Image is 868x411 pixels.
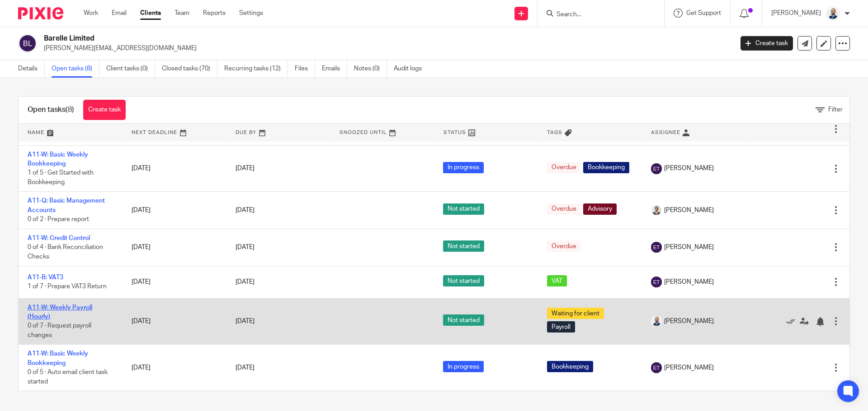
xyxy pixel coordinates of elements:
span: 0 of 7 · Request payroll changes [28,323,91,338]
img: svg%3E [651,277,662,287]
span: Filter [828,106,843,113]
span: [DATE] [236,365,255,371]
span: (8) [66,106,74,113]
td: [DATE] [123,345,226,391]
span: Not started [443,275,484,286]
span: 0 of 5 · Auto email client task started [28,369,108,385]
span: [PERSON_NAME] [664,164,714,173]
td: [DATE] [123,192,226,229]
span: Tags [547,130,562,135]
img: Pixie [18,7,63,19]
span: [DATE] [236,166,255,172]
a: Team [175,9,189,18]
td: [DATE] [123,229,226,266]
a: A11-W: Basic Weekly Bookkeeping [28,152,88,167]
a: A11-Q: Basic Management Accounts [28,198,105,213]
a: A11-B: VAT3 [28,274,63,281]
span: In progress [443,361,484,372]
span: Status [443,130,466,135]
span: [PERSON_NAME] [664,206,714,215]
a: Create task [741,36,793,51]
img: Mark%20LI%20profiler%20(1).png [651,205,662,216]
span: 1 of 7 · Prepare VAT3 Return [28,284,107,290]
p: [PERSON_NAME] [771,9,821,18]
img: svg%3E [18,34,37,53]
a: A11-W: Basic Weekly Bookkeeping [28,351,88,366]
a: A11-W: Credit Control [28,235,90,241]
span: 1 of 5 · Get Started with Bookkeeping [28,170,94,186]
td: [DATE] [123,298,226,345]
span: [DATE] [236,207,255,213]
a: Clients [140,9,161,18]
span: Waiting for client [547,308,604,319]
span: [DATE] [236,244,255,250]
a: Mark as done [786,317,800,326]
img: Mark%20LI%20profiler.png [651,316,662,327]
span: 0 of 4 · Bank Reconciliation Checks [28,244,103,260]
span: Overdue [547,240,581,252]
span: 0 of 2 · Prepare report [28,216,89,222]
span: [PERSON_NAME] [664,277,714,286]
a: Client tasks (0) [106,60,155,78]
a: Files [295,60,315,78]
a: Notes (0) [354,60,387,78]
a: Reports [203,9,226,18]
span: Bookkeeping [547,361,593,372]
h2: Barelle Limited [44,34,590,43]
span: Not started [443,314,484,326]
span: Not started [443,240,484,252]
a: Details [18,60,45,78]
input: Search [556,11,637,19]
span: Bookkeeping [583,162,629,173]
span: Payroll [547,321,575,332]
a: A11-W: Weekly Payroll (Hourly) [28,305,92,320]
img: svg%3E [651,362,662,373]
a: Closed tasks (70) [162,60,217,78]
img: svg%3E [651,242,662,253]
span: Overdue [547,162,581,173]
span: [PERSON_NAME] [664,363,714,372]
a: Settings [239,9,263,18]
a: Audit logs [394,60,429,78]
span: [DATE] [236,279,255,285]
a: Emails [322,60,347,78]
a: Email [112,9,127,18]
img: Mark%20LI%20profiler.png [826,6,840,21]
a: Open tasks (8) [52,60,99,78]
td: [DATE] [123,266,226,298]
span: Overdue [547,203,581,215]
a: Recurring tasks (12) [224,60,288,78]
a: Work [84,9,98,18]
span: Not started [443,203,484,215]
img: svg%3E [651,163,662,174]
a: Create task [83,100,126,120]
span: Get Support [686,10,721,16]
td: [DATE] [123,145,226,192]
span: [PERSON_NAME] [664,317,714,326]
span: [PERSON_NAME] [664,243,714,252]
h1: Open tasks [28,105,74,115]
span: Snoozed Until [340,130,387,135]
span: VAT [547,275,567,286]
span: In progress [443,162,484,173]
p: [PERSON_NAME][EMAIL_ADDRESS][DOMAIN_NAME] [44,44,727,53]
span: [DATE] [236,318,255,324]
span: Advisory [583,203,617,215]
